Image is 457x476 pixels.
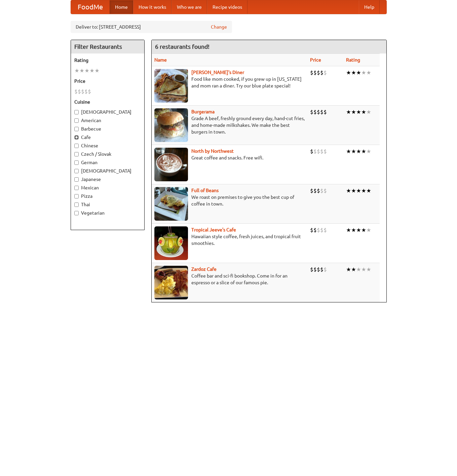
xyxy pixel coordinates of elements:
[191,70,244,75] a: [PERSON_NAME]'s Diner
[310,69,313,76] li: $
[172,0,207,14] a: Who we are
[346,57,360,63] a: Rating
[110,0,133,14] a: Home
[346,108,351,116] li: ★
[310,148,313,155] li: $
[74,88,78,95] li: $
[317,266,320,273] li: $
[71,40,144,53] h4: Filter Restaurants
[361,148,366,155] li: ★
[320,187,323,194] li: $
[323,69,327,76] li: $
[310,266,313,273] li: $
[366,69,371,76] li: ★
[317,187,320,194] li: $
[356,69,361,76] li: ★
[74,193,141,199] label: Pizza
[74,211,79,215] input: Vegetarian
[310,108,313,116] li: $
[154,108,188,142] img: burgerama.jpg
[313,226,317,234] li: $
[351,266,356,273] li: ★
[191,109,215,114] a: Burgerama
[74,184,141,191] label: Mexican
[155,43,210,50] ng-pluralize: 6 restaurants found!
[317,226,320,234] li: $
[94,67,100,74] li: ★
[74,201,141,208] label: Thai
[361,266,366,273] li: ★
[323,148,327,155] li: $
[191,188,219,193] a: Full of Beans
[320,148,323,155] li: $
[74,169,79,173] input: [DEMOGRAPHIC_DATA]
[361,226,366,234] li: ★
[74,210,141,216] label: Vegetarian
[154,69,188,103] img: sallys.jpg
[346,69,351,76] li: ★
[154,272,305,286] p: Coffee bar and sci-fi bookshop. Come in for an espresso or a slice of our famous pie.
[74,125,141,132] label: Barbecue
[320,266,323,273] li: $
[133,0,172,14] a: How it works
[154,187,188,221] img: beans.jpg
[74,142,141,149] label: Chinese
[356,187,361,194] li: ★
[74,109,141,115] label: [DEMOGRAPHIC_DATA]
[310,187,313,194] li: $
[317,69,320,76] li: $
[154,76,305,89] p: Food like mom cooked, if you grew up in [US_STATE] and mom ran a diner. Try our blue plate special!
[191,148,234,154] b: North by Northwest
[74,134,141,141] label: Cafe
[361,108,366,116] li: ★
[211,24,227,30] a: Change
[323,266,327,273] li: $
[323,108,327,116] li: $
[191,266,217,272] b: Zardoz Cafe
[310,57,321,63] a: Price
[74,118,79,123] input: American
[74,151,141,157] label: Czech / Slovak
[154,266,188,299] img: zardoz.jpg
[323,226,327,234] li: $
[313,266,317,273] li: $
[74,78,141,84] h5: Price
[74,110,79,114] input: [DEMOGRAPHIC_DATA]
[351,69,356,76] li: ★
[74,159,141,166] label: German
[154,57,167,63] a: Name
[313,69,317,76] li: $
[71,0,110,14] a: FoodMe
[74,168,141,174] label: [DEMOGRAPHIC_DATA]
[154,194,305,207] p: We roast on premises to give you the best cup of coffee in town.
[366,148,371,155] li: ★
[74,160,79,165] input: German
[310,226,313,234] li: $
[154,226,188,260] img: jeeves.jpg
[356,266,361,273] li: ★
[351,108,356,116] li: ★
[317,148,320,155] li: $
[356,148,361,155] li: ★
[317,108,320,116] li: $
[359,0,380,14] a: Help
[74,99,141,105] h5: Cuisine
[313,148,317,155] li: $
[154,154,305,161] p: Great coffee and snacks. Free wifi.
[320,108,323,116] li: $
[320,226,323,234] li: $
[74,203,79,207] input: Thai
[74,177,79,182] input: Japanese
[366,187,371,194] li: ★
[88,88,91,95] li: $
[323,187,327,194] li: $
[351,226,356,234] li: ★
[74,152,79,156] input: Czech / Slovak
[346,226,351,234] li: ★
[207,0,247,14] a: Recipe videos
[366,108,371,116] li: ★
[366,266,371,273] li: ★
